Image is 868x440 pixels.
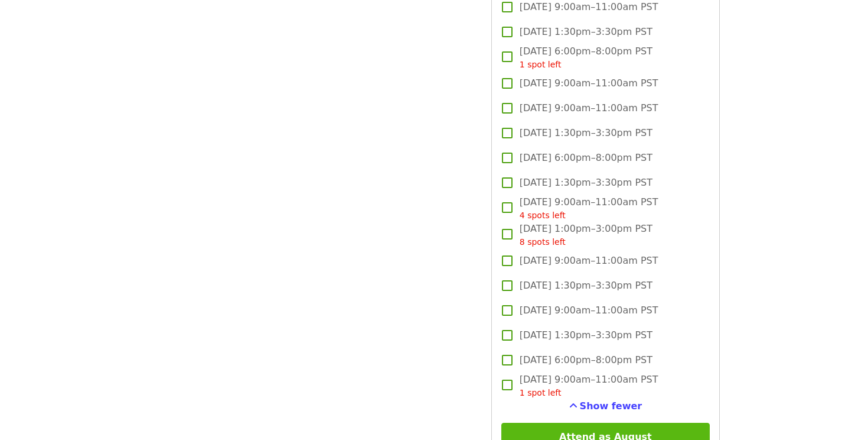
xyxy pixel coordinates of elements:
[520,254,658,268] span: [DATE] 9:00am–11:00am PST
[520,373,658,399] span: [DATE] 9:00am–11:00am PST
[520,328,652,342] span: [DATE] 1:30pm–3:30pm PST
[520,388,562,397] span: 1 spot left
[520,76,658,90] span: [DATE] 9:00am–11:00am PST
[520,303,658,318] span: [DATE] 9:00am–11:00am PST
[580,400,642,412] span: Show fewer
[520,25,652,39] span: [DATE] 1:30pm–3:30pm PST
[520,101,658,115] span: [DATE] 9:00am–11:00am PST
[520,353,652,367] span: [DATE] 6:00pm–8:00pm PST
[520,279,652,293] span: [DATE] 1:30pm–3:30pm PST
[569,399,642,413] button: See more timeslots
[520,176,652,190] span: [DATE] 1:30pm–3:30pm PST
[520,195,658,222] span: [DATE] 9:00am–11:00am PST
[520,44,652,71] span: [DATE] 6:00pm–8:00pm PST
[520,60,562,69] span: 1 spot left
[520,151,652,165] span: [DATE] 6:00pm–8:00pm PST
[520,222,652,248] span: [DATE] 1:00pm–3:00pm PST
[520,211,566,220] span: 4 spots left
[520,237,566,247] span: 8 spots left
[520,126,652,140] span: [DATE] 1:30pm–3:30pm PST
